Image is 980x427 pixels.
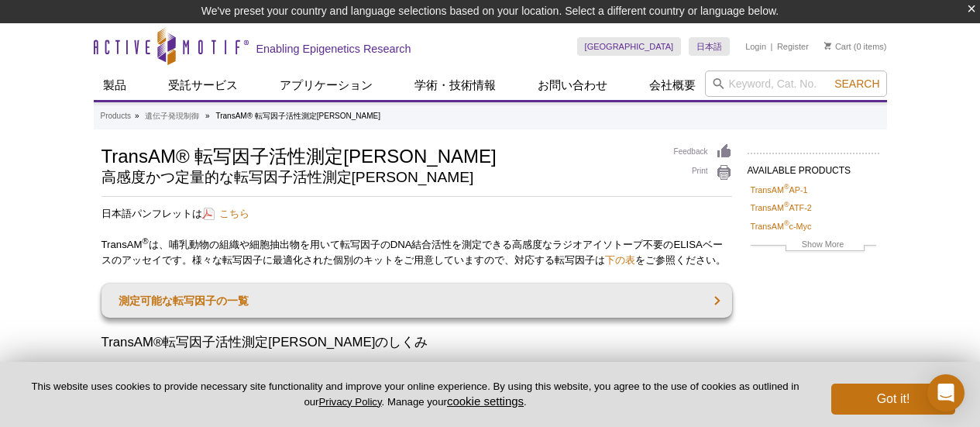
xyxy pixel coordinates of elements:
li: TransAM® 転写因子活性測定[PERSON_NAME] [215,112,380,120]
input: Keyword, Cat. No. [705,71,887,97]
a: [GEOGRAPHIC_DATA] [577,37,682,56]
a: 学術・技術情報 [405,71,505,100]
p: 日本語パンフレットは [101,206,732,222]
button: cookie settings [447,394,524,408]
li: (0 items) [824,37,887,56]
sup: ® [784,183,789,191]
a: Products [101,109,131,123]
a: TransAM®AP-1 [751,183,808,197]
button: Got it! [831,384,955,415]
li: | [771,37,773,56]
a: Print [674,164,732,181]
sup: ® [143,236,149,246]
a: Feedback [674,143,732,160]
a: Cart [824,41,851,52]
h2: 高感度かつ定量的な転写因子活性測定[PERSON_NAME] [101,170,658,184]
a: アプリケーション [270,71,382,100]
a: TransAM®ATF-2 [751,201,812,215]
a: Privacy Policy [318,396,381,408]
img: Your Cart [824,42,831,50]
a: Login [745,41,766,52]
h2: AVAILABLE PRODUCTS [748,153,879,181]
sup: ® [784,219,789,227]
p: This website uses cookies to provide necessary site functionality and improve your online experie... [25,380,806,409]
sup: ® [784,201,789,209]
a: お問い合わせ [528,71,617,100]
span: Search [834,77,879,90]
a: 受託サービス [159,71,247,100]
a: Show More [751,237,876,255]
a: 遺伝子発現制御 [145,109,199,123]
a: 製品 [94,71,136,100]
a: 下の表 [605,254,635,266]
a: TransAM®c-Myc [751,219,812,233]
h2: Enabling Epigenetics Research [256,42,411,56]
a: 会社概要 [640,71,705,100]
div: Open Intercom Messenger [927,374,965,412]
a: 日本語 [689,37,730,56]
p: TransAM は、哺乳動物の組織や細胞抽出物を用いて転写因子のDNA結合活性を測定できる高感度なラジオアイソトープ不要のELISAベースのアッセイです。様々な転写因子に最適化された個別のキット... [101,237,732,268]
h2: TransAM®転写因子活性測定[PERSON_NAME]のしくみ [101,333,732,352]
li: » [135,112,139,120]
a: こちら [202,206,249,221]
a: Register [777,41,809,52]
h1: TransAM® 転写因子活性測定[PERSON_NAME] [101,143,658,167]
a: 測定可能な転写因子の一覧 [101,284,732,318]
li: » [205,112,210,120]
button: Search [830,77,884,91]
